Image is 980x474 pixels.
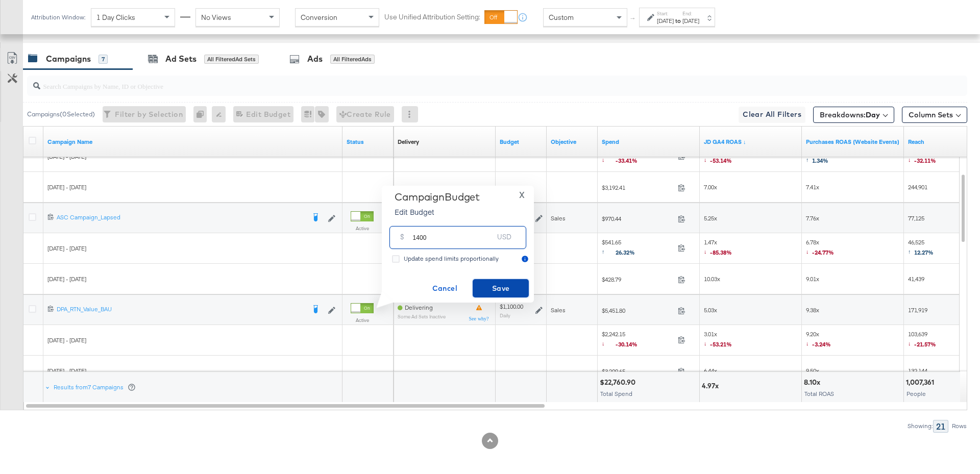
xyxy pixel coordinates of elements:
div: Showing: [907,422,933,430]
div: Results from 7 Campaigns [54,383,136,391]
a: GA4 Rev / Spend [704,138,798,146]
span: $3,209.65 [602,367,674,375]
span: 132,144 [908,367,927,375]
span: Cancel [421,282,469,295]
span: Update spend limits proportionally [404,255,499,262]
span: $428.79 [602,276,674,283]
button: Cancel [416,279,473,297]
label: End: [682,10,699,17]
span: 9.01x [806,275,819,283]
span: $970.44 [602,215,674,222]
span: ↓ [908,339,914,347]
span: -53.14% [710,157,732,164]
span: 3.01x [704,330,732,351]
span: 9.50x [806,367,819,375]
a: Your campaign name. [47,138,338,146]
span: Custom [549,13,574,22]
span: 7.00x [704,183,717,191]
div: All Filtered Ad Sets [204,55,259,64]
span: Breakdowns: [820,110,880,120]
span: 244,901 [908,183,927,191]
a: Shows the current state of your Ad Campaign. [347,138,389,146]
span: 26.32% [616,248,643,256]
p: Edit Budget [395,207,480,217]
span: $5,451.80 [602,307,674,314]
span: ↓ [704,156,710,163]
span: ↓ [806,339,812,347]
input: Search Campaigns by Name, ID or Objective [40,72,881,92]
span: -32.11% [914,157,936,164]
span: -30.14% [616,340,645,348]
span: -85.38% [710,248,732,256]
span: ↑ [602,247,616,255]
label: Start: [657,10,674,17]
div: ASC Campaign_Lapsed [57,213,305,221]
button: X [515,191,529,198]
input: Enter your budget [412,222,493,244]
div: Campaigns [46,53,91,65]
span: ↓ [908,156,914,163]
a: Your campaign's objective. [551,138,594,146]
span: 6.78x [806,238,834,259]
span: 171,919 [908,306,927,314]
div: USD [493,230,516,248]
span: 103,639 [908,330,936,351]
div: 8.10x [804,378,823,387]
a: ASC Campaign_Lapsed [57,213,305,223]
span: [DATE] - [DATE] [47,275,86,283]
sub: Some Ad Sets Inactive [398,314,446,319]
span: Save [477,282,525,295]
span: 5.03x [704,306,717,314]
div: Delivery [398,138,419,146]
div: 21 [933,420,948,433]
span: $2,242.15 [602,330,674,351]
div: Campaign Budget [395,191,480,203]
span: 41,439 [908,275,924,283]
div: Ads [307,53,323,65]
span: $3,192.41 [602,184,674,191]
span: 10.03x [704,275,720,283]
span: No Views [201,13,231,22]
button: Column Sets [902,107,967,123]
button: Save [473,279,529,297]
label: Active [351,317,374,323]
div: 4.97x [702,381,722,391]
div: $22,760.90 [600,378,639,387]
div: Attribution Window: [31,14,86,21]
a: Reflects the ability of your Ad Campaign to achieve delivery based on ad states, schedule and bud... [398,138,419,146]
span: 7.41x [806,183,819,191]
span: ↓ [602,156,616,163]
span: -33.41% [616,157,645,164]
div: Ad Sets [165,53,197,65]
span: X [519,188,525,202]
strong: to [674,17,682,24]
div: Campaigns ( 0 Selected) [27,110,95,119]
label: Use Unified Attribution Setting: [384,12,480,22]
span: People [906,390,926,397]
span: 77,125 [908,214,924,222]
span: 7.76x [806,214,819,222]
div: 7 [99,55,108,64]
span: Total ROAS [804,390,834,397]
span: Conversion [301,13,337,22]
div: $ [396,230,408,248]
span: -21.57% [914,340,936,348]
a: The total amount spent to date. [602,138,696,146]
span: 1.47x [704,238,732,259]
span: Delivering [405,304,433,311]
span: [DATE] - [DATE] [47,367,86,375]
div: Rows [951,422,967,430]
span: 46,525 [908,238,934,259]
span: ↑ [806,156,812,163]
span: [DATE] - [DATE] [47,244,86,252]
span: 12.27% [914,248,934,256]
span: [DATE] - [DATE] [47,183,86,191]
span: -3.24% [812,340,831,348]
span: -53.21% [710,340,732,348]
span: -24.77% [812,248,834,256]
span: Clear All Filters [743,108,801,121]
div: All Filtered Ads [330,55,375,64]
span: ↓ [806,247,812,255]
span: [DATE] - [DATE] [47,336,86,344]
div: Results from7 Campaigns [45,372,138,403]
